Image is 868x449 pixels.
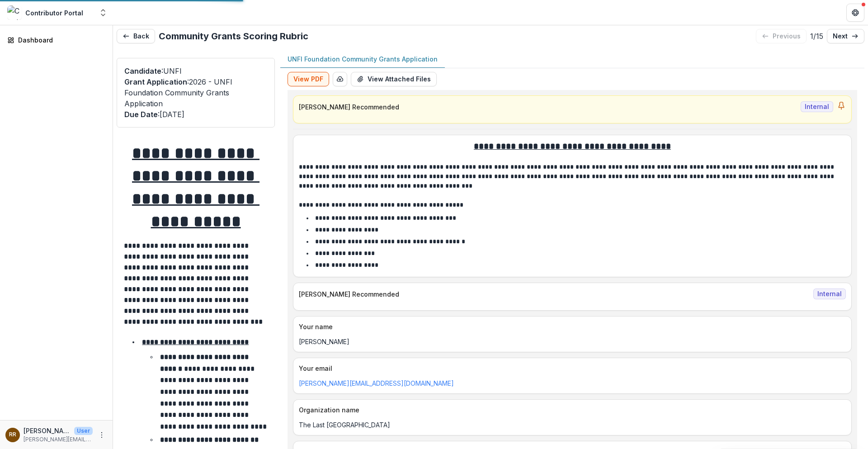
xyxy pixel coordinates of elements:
button: More [96,430,107,440]
p: User [74,427,93,435]
p: [PERSON_NAME] Recommended [299,289,810,299]
a: next [827,29,864,43]
span: Due Date [124,110,158,119]
button: previous [756,29,807,43]
p: : 2026 - UNFI Foundation Community Grants Application [124,76,267,109]
p: previous [773,33,801,40]
p: [PERSON_NAME] [24,426,71,435]
p: : UNFI [124,66,267,76]
a: [PERSON_NAME] RecommendedInternal [293,95,852,123]
h2: Community Grants Scoring Rubric [159,31,308,42]
button: Back [117,29,155,43]
p: The Last [GEOGRAPHIC_DATA] [299,420,846,430]
a: [PERSON_NAME][EMAIL_ADDRESS][DOMAIN_NAME] [299,379,454,387]
div: Contributor Portal [25,8,83,18]
p: next [833,33,848,40]
span: Grant Application [124,77,187,86]
button: Get Help [846,4,864,22]
p: [PERSON_NAME][EMAIL_ADDRESS][PERSON_NAME][DOMAIN_NAME] [24,435,93,444]
p: Your email [299,364,842,373]
button: View Attached Files [351,72,437,86]
p: : [DATE] [124,109,267,120]
p: 1 / 15 [810,31,823,42]
button: Open entity switcher [97,4,109,22]
span: Candidate [124,66,161,76]
p: UNFI Foundation Community Grants Application [288,54,438,64]
img: Contributor Portal [7,5,22,20]
div: Dashboard [18,35,102,45]
p: Your name [299,322,842,331]
span: Internal [801,101,833,112]
p: [PERSON_NAME] Recommended [299,102,797,112]
span: Internal [813,288,846,299]
p: [PERSON_NAME] [299,337,846,346]
p: Organization name [299,405,842,415]
button: View PDF [288,72,329,86]
a: Dashboard [4,33,109,47]
div: Rachel Reese [9,432,16,438]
